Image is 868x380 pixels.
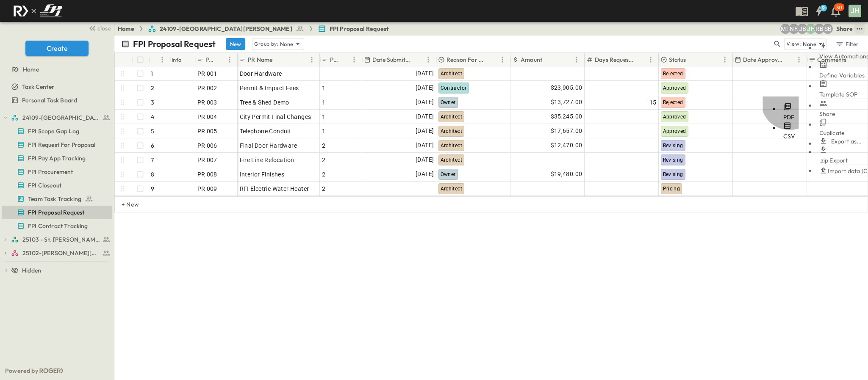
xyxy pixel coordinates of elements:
span: Architect [441,128,463,134]
a: FPI Pay App Tracking [2,152,111,164]
button: Sort [785,55,794,64]
span: FPI Scope Gap Log [28,127,79,135]
span: Permit & Impact Fees [240,84,299,92]
div: FPI Contract Trackingtest [2,219,112,233]
p: 30 [836,4,842,11]
div: 25102-Christ The Redeemer Anglican Churchtest [2,246,112,260]
div: Jeremiah Bailey (jbailey@fpibuilders.com) [797,24,807,34]
p: + New [122,200,127,209]
span: [DATE] [416,83,434,93]
button: Menu [307,55,317,65]
a: FPI Contract Tracking [2,220,111,232]
button: Menu [349,55,359,65]
a: FPI Scope Gap Log [2,125,111,137]
span: Share [819,110,836,118]
p: PR # [205,55,214,64]
span: FPI Contract Tracking [28,222,88,230]
p: Date Submitted [372,55,412,64]
span: [DATE] [416,97,434,107]
span: 24109-[GEOGRAPHIC_DATA][PERSON_NAME] [160,25,292,33]
span: Owner [441,99,456,105]
span: Revising [663,171,683,177]
span: FPI Procurement [28,168,73,176]
span: 1 [322,127,325,135]
span: 25103 - St. [PERSON_NAME] Phase 2 [22,235,100,244]
span: Fire Line Relocation [240,156,294,164]
span: Team Task Tracking [28,195,81,203]
p: 9 [151,184,154,193]
a: Home [2,63,111,75]
button: JH [848,4,862,18]
span: PR 009 [197,184,217,193]
span: $12,470.00 [551,140,582,150]
span: Hidden [22,266,41,275]
button: New [226,38,245,50]
span: .zip Export [819,157,848,164]
span: Define Variables [819,72,865,79]
img: c8d7d1ed905e502e8f77bf7063faec64e13b34fdb1f2bdd94b0e311fc34f8000.png [10,2,65,20]
div: Sterling Barnett (sterling@fpibuilders.com) [823,24,833,34]
span: PR 003 [197,98,217,107]
span: 25102-Christ The Redeemer Anglican Church [22,249,100,257]
button: Sort [274,55,283,64]
span: [DATE] [416,155,434,165]
div: 24109-St. Teresa of Calcutta Parish Halltest [2,111,112,124]
span: Approved [663,114,686,120]
span: Telephone Conduit [240,127,291,135]
p: 3 [151,98,154,107]
a: Home [118,25,134,33]
div: Info [170,53,195,66]
span: [DATE] [416,140,434,150]
span: Home [23,65,39,74]
div: Personal Task Boardtest [2,94,112,107]
span: $17,657.00 [551,126,582,136]
a: FPI Procurement [2,166,111,178]
span: Architect [441,143,463,149]
p: Status [669,55,686,64]
div: JH [849,5,861,17]
span: [DATE] [416,69,434,78]
button: Menu [497,55,507,65]
span: PR 007 [197,156,217,164]
nav: breadcrumbs [118,25,394,33]
span: FPI Proposal Request [330,25,389,33]
div: # [149,53,170,66]
span: $23,905.00 [551,83,582,93]
button: Sort [544,55,553,64]
div: Nila Hutcheson (nhutcheson@fpibuilders.com) [789,24,799,34]
a: FPI Closeout [2,179,111,191]
span: FPI Request For Proposal [28,140,95,149]
span: [DATE] [416,112,434,121]
div: Regina Barnett (rbarnett@fpibuilders.com) [814,24,824,34]
span: Approved [663,85,686,91]
button: Sort [215,55,225,64]
a: 24109-St. Teresa of Calcutta Parish Hall [11,112,111,124]
span: Architect [441,186,463,192]
p: FPI Proposal Request [133,38,216,50]
span: Pricing [663,186,680,192]
span: Final Door Hardware [240,141,297,150]
button: Sort [636,55,646,64]
span: PR 002 [197,84,217,92]
p: 8 [151,170,154,179]
button: Sort [688,55,697,64]
span: $13,727.00 [551,97,582,107]
div: FPI Procurementtest [2,165,112,179]
button: Menu [423,55,433,65]
p: 2 [151,84,154,92]
button: Menu [720,55,730,65]
p: PCO # [330,55,338,64]
a: 25102-Christ The Redeemer Anglican Church [11,247,111,259]
button: Sort [340,55,349,64]
p: 5 [151,127,154,135]
span: Task Center [22,83,54,91]
span: close [97,24,111,33]
span: [DATE] [416,126,434,136]
button: close [85,22,112,34]
span: 1 [322,84,325,92]
span: Tree & Shed Demo [240,98,289,107]
button: Create [25,41,89,56]
span: City Permit Final Changes [240,113,311,121]
button: Sort [152,55,161,64]
span: Architect [441,71,463,77]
